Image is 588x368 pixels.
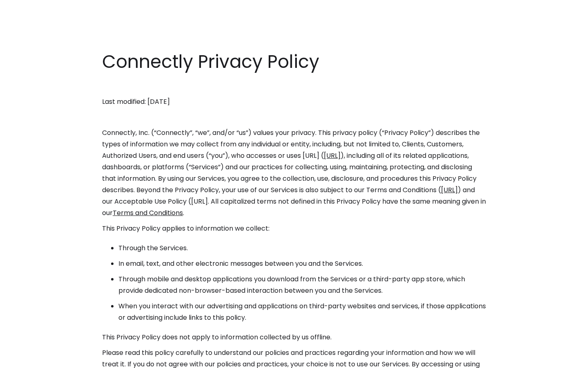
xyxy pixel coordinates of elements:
[102,332,486,343] p: This Privacy Policy does not apply to information collected by us offline.
[118,242,486,254] li: Through the Services.
[102,81,486,92] p: ‍
[118,258,486,269] li: In email, text, and other electronic messages between you and the Services.
[102,223,486,234] p: This Privacy Policy applies to information we collect:
[118,301,486,323] li: When you interact with our advertising and applications on third-party websites and services, if ...
[324,151,341,160] a: [URL]
[441,185,458,195] a: [URL]
[16,354,49,365] ul: Language list
[118,274,486,296] li: Through mobile and desktop applications you download from the Services or a third-party app store...
[102,49,486,74] h1: Connectly Privacy Policy
[113,208,183,218] a: Terms and Conditions
[102,96,486,108] p: Last modified: [DATE]
[8,353,49,365] aside: Language selected: English
[102,127,486,219] p: Connectly, Inc. (“Connectly”, “we”, and/or “us”) values your privacy. This privacy policy (“Priva...
[102,112,486,123] p: ‍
